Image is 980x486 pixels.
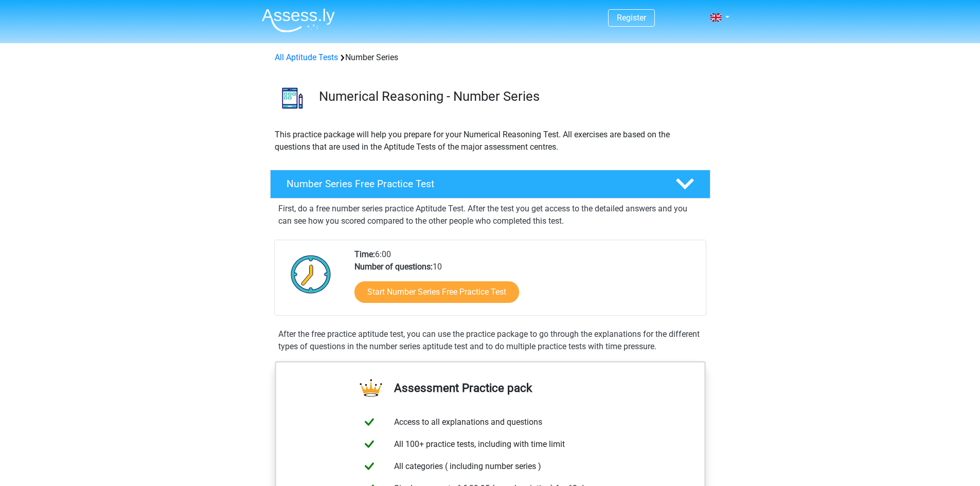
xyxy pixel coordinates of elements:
[278,203,702,227] p: First, do a free number series practice Aptitude Test. After the test you get access to the detai...
[275,129,706,153] p: This practice package will help you prepare for your Numerical Reasoning Test. All exercises are ...
[275,52,338,62] a: All Aptitude Tests
[354,262,433,272] b: Number of questions:
[271,76,314,120] img: number series
[319,88,702,104] h3: Numerical Reasoning - Number Series
[271,51,710,64] div: Number Series
[287,178,659,190] h4: Number Series Free Practice Test
[266,170,715,199] a: Number Series Free Practice Test
[274,328,706,353] div: After the free practice aptitude test, you can use the practice package to go through the explana...
[354,281,519,303] a: Start Number Series Free Practice Test
[617,13,646,23] a: Register
[347,248,705,315] div: 6:00 10
[354,249,375,259] b: Time:
[285,248,337,300] img: Clock
[262,8,335,32] img: Assessly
